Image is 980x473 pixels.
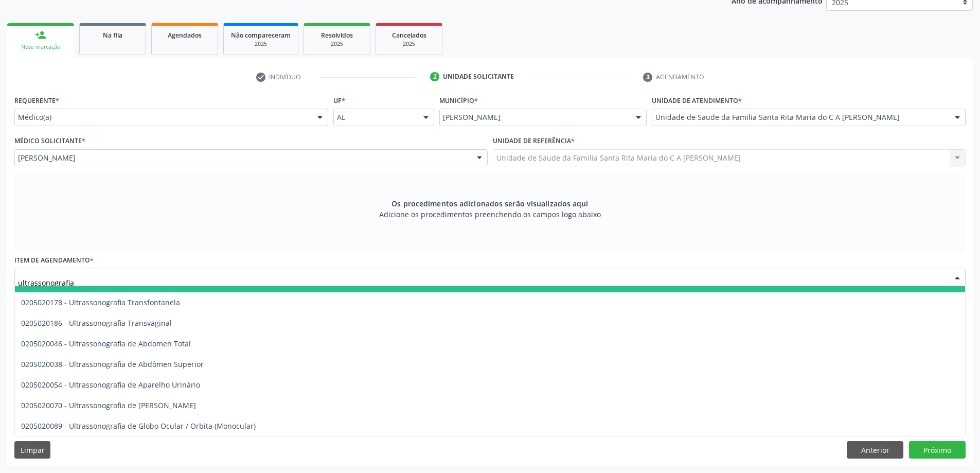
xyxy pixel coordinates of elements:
span: 0205020089 - Ultrassonografia de Globo Ocular / Orbita (Monocular) [21,421,256,431]
span: [PERSON_NAME] [18,153,467,163]
div: 2025 [311,40,363,48]
span: 0205020038 - Ultrassonografia de Abdômen Superior [21,359,204,369]
div: 2025 [383,40,435,48]
span: 0205020186 - Ultrassonografia Transvaginal [21,318,172,328]
span: 0205020046 - Ultrassonografia de Abdomen Total [21,339,191,348]
span: Cancelados [392,31,426,40]
span: 0205020070 - Ultrassonografia de [PERSON_NAME] [21,400,196,410]
span: Não compareceram [231,31,291,40]
div: 2 [430,72,439,81]
span: Adicione os procedimentos preenchendo os campos logo abaixo [379,209,601,220]
label: Item de agendamento [14,253,94,269]
label: UF [333,93,345,109]
label: Unidade de referência [493,133,575,149]
div: Nova marcação [14,43,67,51]
span: Agendados [168,31,202,40]
label: Médico Solicitante [14,133,85,149]
div: Unidade solicitante [443,72,514,81]
button: Anterior [847,441,903,459]
span: Os procedimentos adicionados serão visualizados aqui [391,198,588,209]
div: person_add [35,29,46,41]
div: 2025 [231,40,291,48]
span: Na fila [103,31,122,40]
label: Requerente [14,93,59,109]
span: [PERSON_NAME] [443,112,626,122]
span: Resolvidos [321,31,353,40]
span: 0205020054 - Ultrassonografia de Aparelho Urinário [21,380,200,390]
input: Buscar por procedimento [18,272,945,293]
span: Médico(a) [18,112,307,122]
span: Unidade de Saude da Familia Santa Rita Maria do C A [PERSON_NAME] [655,112,945,122]
span: 0205020178 - Ultrassonografia Transfontanela [21,297,180,307]
label: Município [439,93,478,109]
label: Unidade de atendimento [652,93,742,109]
button: Próximo [909,441,966,459]
span: AL [337,112,414,122]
